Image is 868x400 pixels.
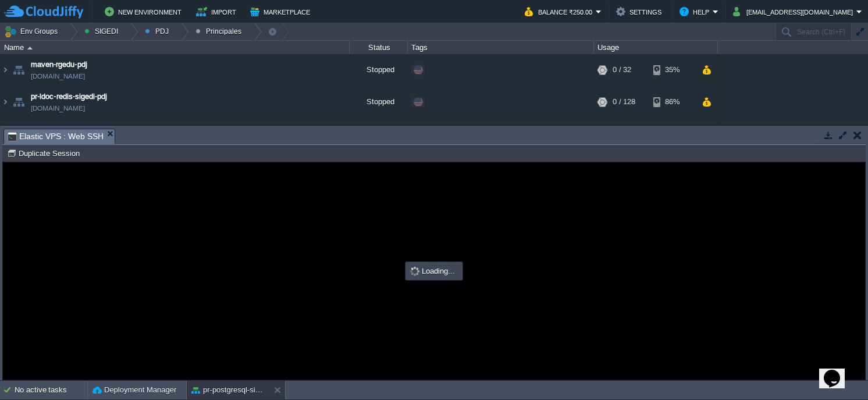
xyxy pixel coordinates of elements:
div: Tags [408,41,593,54]
div: Usage [595,41,717,54]
button: Env Groups [4,23,62,40]
div: Loading... [407,263,461,279]
img: AMDAwAAAACH5BAEAAAAALAAAAAABAAEAAAICRAEAOw== [10,86,27,118]
div: 0 / 32 [613,54,631,86]
button: SIGEDI [84,23,122,40]
div: Stopped [350,86,408,118]
button: Settings [616,5,665,19]
a: pr-ldoc-redis-sigedi-pdj [31,91,107,102]
img: AMDAwAAAACH5BAEAAAAALAAAAAABAAEAAAICRAEAOw== [1,54,10,86]
img: CloudJiffy [4,5,83,19]
div: 0 / 128 [613,86,635,118]
button: Marketplace [250,5,314,19]
button: Balance ₹250.00 [525,5,596,19]
button: Duplicate Session [7,148,83,158]
div: 35% [653,54,691,86]
a: [DOMAIN_NAME] [31,102,85,114]
img: AMDAwAAAACH5BAEAAAAALAAAAAABAAEAAAICRAEAOw== [1,86,10,118]
div: Name [1,41,349,54]
a: maven-rgedu-pdj [31,59,87,70]
div: Status [350,41,407,54]
iframe: chat widget [819,353,856,388]
div: Stopped [350,54,408,86]
div: Stopped [350,118,408,150]
button: pr-postgresql-sigedi-pdj [191,384,265,396]
button: Deployment Manager [93,384,176,396]
button: Help [680,5,713,19]
div: 0 / 32 [613,118,631,150]
img: AMDAwAAAACH5BAEAAAAALAAAAAABAAEAAAICRAEAOw== [1,118,10,150]
span: [DOMAIN_NAME] [31,70,85,82]
button: Principales [195,23,246,40]
button: New Environment [105,5,185,19]
div: 86% [653,86,691,118]
div: 70% [653,118,691,150]
span: Elastic VPS : Web SSH [8,129,104,144]
img: AMDAwAAAACH5BAEAAAAALAAAAAABAAEAAAICRAEAOw== [27,47,33,49]
button: Import [196,5,240,19]
img: AMDAwAAAACH5BAEAAAAALAAAAAABAAEAAAICRAEAOw== [10,118,27,150]
div: No active tasks [15,381,87,399]
img: AMDAwAAAACH5BAEAAAAALAAAAAABAAEAAAICRAEAOw== [10,54,27,86]
a: pr-nginx-sigedi-pdj [31,123,93,134]
button: PDJ [145,23,173,40]
button: [EMAIL_ADDRESS][DOMAIN_NAME] [733,5,856,19]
